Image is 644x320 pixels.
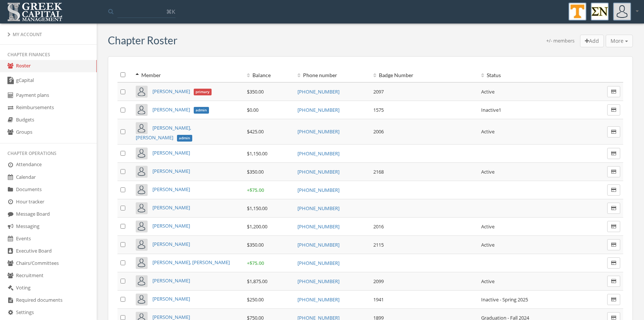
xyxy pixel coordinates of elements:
div: My Account [7,31,89,38]
th: Balance [244,68,294,82]
td: 2115 [370,235,478,254]
th: Phone number [294,68,370,82]
td: Active [478,217,586,235]
a: [PHONE_NUMBER] [297,168,339,175]
a: [PHONE_NUMBER] [297,205,339,212]
td: 1941 [370,290,478,308]
a: [PHONE_NUMBER] [297,107,339,113]
td: Inactive1 [478,101,586,119]
span: [PERSON_NAME] [152,106,190,113]
a: [PERSON_NAME]primary [152,88,212,95]
a: [PERSON_NAME] [152,149,190,156]
span: ⌘K [166,8,175,15]
td: Active [478,162,586,181]
a: [PERSON_NAME] [152,168,190,174]
a: [PERSON_NAME] [152,277,190,284]
td: Active [478,272,586,290]
span: $1,200.00 [247,223,267,230]
a: [PERSON_NAME], [PERSON_NAME]admin [136,124,192,141]
span: admin [194,107,209,114]
a: [PERSON_NAME] [152,222,190,229]
td: 1575 [370,101,478,119]
a: [PHONE_NUMBER] [297,128,339,135]
td: 2168 [370,162,478,181]
a: [PHONE_NUMBER] [297,223,339,230]
td: 2097 [370,82,478,101]
td: 2099 [370,272,478,290]
span: primary [194,89,212,95]
td: Active [478,235,586,254]
a: [PERSON_NAME], [PERSON_NAME] [152,259,230,266]
th: Status [478,68,586,82]
a: [PHONE_NUMBER] [297,88,339,95]
span: $0.00 [247,107,258,113]
span: $350.00 [247,88,264,95]
span: $250.00 [247,296,264,303]
div: +/- members [546,37,574,48]
h3: Chapter Roster [108,35,177,46]
span: $350.00 [247,241,264,248]
a: [PHONE_NUMBER] [297,241,339,248]
span: + $75.00 [247,260,264,266]
span: [PERSON_NAME], [PERSON_NAME] [136,124,191,141]
span: $1,150.00 [247,150,267,157]
td: 2006 [370,119,478,145]
th: Badge Number [370,68,478,82]
a: [PHONE_NUMBER] [297,150,339,157]
span: $1,150.00 [247,205,267,212]
a: [PHONE_NUMBER] [297,187,339,193]
th: Member [133,68,244,82]
span: admin [177,135,193,142]
span: $1,875.00 [247,278,267,285]
a: [PERSON_NAME] [152,186,190,193]
a: [PHONE_NUMBER] [297,296,339,303]
td: Active [478,119,586,145]
span: $425.00 [247,128,264,135]
a: [PHONE_NUMBER] [297,260,339,266]
a: [PERSON_NAME] [152,295,190,302]
td: 2016 [370,217,478,235]
span: $350.00 [247,168,264,175]
span: [PERSON_NAME] [152,88,190,95]
td: Inactive - Spring 2025 [478,290,586,308]
a: [PHONE_NUMBER] [297,278,339,285]
a: [PERSON_NAME]admin [152,106,209,113]
span: + $75.00 [247,187,264,193]
a: [PERSON_NAME] [152,204,190,211]
a: [PERSON_NAME] [152,241,190,247]
td: Active [478,82,586,101]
